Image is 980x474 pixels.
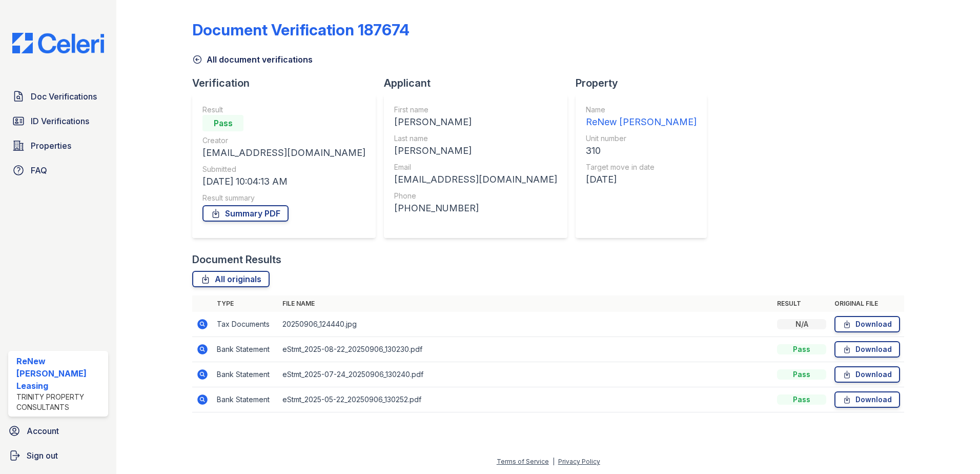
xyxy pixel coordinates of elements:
div: ReNew [PERSON_NAME] Leasing [16,355,104,392]
div: 310 [586,144,697,158]
a: Summary PDF [202,205,289,222]
td: eStmt_2025-05-22_20250906_130252.pdf [278,387,773,412]
a: Download [834,316,900,332]
th: File name [278,295,773,312]
a: Download [834,341,900,358]
td: Bank Statement [213,387,278,412]
div: | [553,458,555,465]
div: Document Results [192,252,281,267]
a: FAQ [8,160,108,181]
a: Privacy Policy [558,458,600,465]
div: [PERSON_NAME] [394,115,557,129]
div: Pass [202,115,243,131]
td: Bank Statement [213,337,278,362]
div: Trinity Property Consultants [16,392,104,412]
th: Type [213,295,278,312]
div: [EMAIL_ADDRESS][DOMAIN_NAME] [394,172,557,187]
div: Creator [202,135,365,146]
td: 20250906_124440.jpg [278,312,773,337]
a: All originals [192,271,270,287]
div: [DATE] 10:04:13 AM [202,174,365,189]
div: Unit number [586,133,697,144]
div: Applicant [384,76,576,90]
a: All document verifications [192,53,313,66]
span: Properties [31,140,71,152]
span: Doc Verifications [31,90,97,103]
td: eStmt_2025-07-24_20250906_130240.pdf [278,362,773,387]
span: Account [27,425,59,437]
div: Verification [192,76,384,90]
a: ID Verifications [8,111,108,131]
div: Document Verification 187674 [192,21,410,39]
a: Sign out [4,445,112,466]
div: [DATE] [586,172,697,187]
div: Pass [777,344,826,354]
div: [PERSON_NAME] [394,144,557,158]
div: Submitted [202,164,365,174]
img: CE_Logo_Blue-a8612792a0a2168367f1c8372b55b34899dd931a85d93a1a3d3e32e68fde9ad4.png [4,33,112,53]
a: Account [4,421,112,441]
div: Target move in date [586,162,697,172]
td: eStmt_2025-08-22_20250906_130230.pdf [278,337,773,362]
a: Doc Verifications [8,86,108,107]
div: Property [576,76,715,90]
div: Email [394,162,557,172]
div: First name [394,105,557,115]
span: FAQ [31,164,47,176]
td: Tax Documents [213,312,278,337]
td: Bank Statement [213,362,278,387]
div: [EMAIL_ADDRESS][DOMAIN_NAME] [202,146,365,160]
a: Download [834,391,900,408]
a: Download [834,366,900,383]
iframe: chat widget [937,433,970,464]
th: Original file [830,295,904,312]
div: Pass [777,369,826,380]
div: Last name [394,133,557,144]
div: Phone [394,191,557,201]
div: ReNew [PERSON_NAME] [586,115,697,129]
a: Properties [8,135,108,156]
div: N/A [777,319,826,329]
th: Result [773,295,830,312]
div: Result summary [202,193,365,203]
div: Result [202,105,365,115]
span: ID Verifications [31,115,89,127]
div: Name [586,105,697,115]
a: Name ReNew [PERSON_NAME] [586,105,697,129]
a: Terms of Service [497,458,549,465]
div: [PHONE_NUMBER] [394,201,557,215]
span: Sign out [27,449,58,462]
div: Pass [777,394,826,405]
